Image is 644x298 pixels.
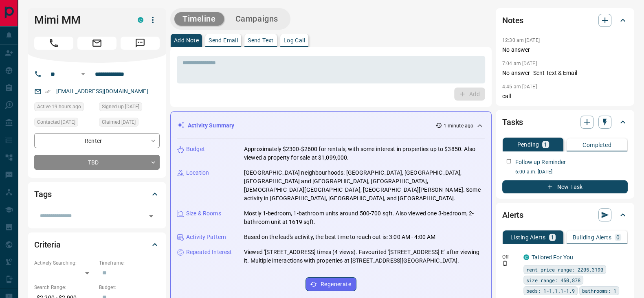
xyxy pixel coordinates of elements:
p: Viewed '[STREET_ADDRESS] times (4 views). Favourited '[STREET_ADDRESS] E' after viewing it. Multi... [244,248,485,265]
h2: Alerts [502,208,523,221]
p: Mostly 1-bedroom, 1-bathroom units around 500-700 sqft. Also viewed one 3-bedroom, 2-bathroom uni... [244,209,485,226]
button: Timeline [174,12,224,26]
button: Campaigns [227,12,286,26]
span: Call [34,37,73,50]
div: Sun Oct 12 2025 [99,118,160,129]
p: 4:45 am [DATE] [502,84,537,90]
p: Timeframe: [99,259,160,267]
div: TBD [34,155,160,170]
p: 7:04 am [DATE] [502,61,537,66]
p: [GEOGRAPHIC_DATA] neighbourhoods: [GEOGRAPHIC_DATA], [GEOGRAPHIC_DATA], [GEOGRAPHIC_DATA] and [GE... [244,169,485,203]
div: Sat Oct 11 2025 [99,102,160,114]
p: Send Email [209,37,238,43]
h2: Tags [34,188,51,201]
p: 12:30 am [DATE] [502,37,540,43]
a: [EMAIL_ADDRESS][DOMAIN_NAME] [56,88,148,94]
p: Budget: [99,284,160,291]
p: call [502,92,628,101]
span: Message [121,37,160,50]
p: Repeated Interest [186,248,232,256]
div: Activity Summary1 minute ago [177,118,485,133]
p: Activity Summary [188,121,234,130]
p: Activity Pattern [186,233,226,241]
p: Send Text [248,37,274,43]
p: 1 minute ago [444,122,473,129]
div: Alerts [502,205,628,225]
button: New Task [502,180,628,193]
p: Log Call [284,37,305,43]
svg: Push Notification Only [502,261,508,266]
button: Open [78,69,88,79]
p: No answer- Sent Text & Email [502,69,628,77]
button: Regenerate [306,277,356,291]
p: Building Alerts [573,234,611,240]
span: Email [77,37,116,50]
p: Approximately $2300-$2600 for rentals, with some interest in properties up to $3850. Also viewed ... [244,145,485,162]
p: Follow up Reminder [515,158,566,167]
span: bathrooms: 1 [582,287,616,295]
p: Search Range: [34,284,95,291]
div: condos.ca [523,254,529,260]
div: condos.ca [138,17,143,23]
h2: Notes [502,14,523,27]
div: Notes [502,11,628,30]
span: size range: 450,878 [526,276,580,284]
div: Tue Oct 14 2025 [34,102,95,114]
span: Active 19 hours ago [37,103,81,111]
p: 6:00 a.m. [DATE] [515,168,628,175]
p: Actively Searching: [34,259,95,267]
h2: Tasks [502,116,523,129]
div: Renter [34,133,160,148]
a: Tailored For You [532,254,573,261]
div: Tags [34,184,160,204]
div: Tasks [502,112,628,132]
span: Contacted [DATE] [37,118,75,126]
p: Budget [186,145,205,153]
span: Claimed [DATE] [102,118,136,126]
p: Based on the lead's activity, the best time to reach out is: 3:00 AM - 4:00 AM [244,233,435,241]
p: No answer [502,46,628,54]
div: Criteria [34,235,160,254]
h2: Criteria [34,238,61,251]
button: Open [145,210,157,222]
p: Add Note [174,37,199,43]
div: Tue Oct 14 2025 [34,118,95,129]
svg: Email Verified [45,89,51,94]
p: Pending [517,142,539,147]
p: 0 [616,234,620,240]
p: Listing Alerts [510,234,546,240]
span: beds: 1-1,1.1-1.9 [526,287,575,295]
p: 1 [551,234,554,240]
p: Size & Rooms [186,209,221,218]
p: Off [502,253,519,261]
h1: Mimi MM [34,13,125,26]
span: Signed up [DATE] [102,103,139,111]
p: Completed [582,142,611,148]
p: Location [186,169,209,177]
p: 1 [544,142,547,147]
span: rent price range: 2205,3190 [526,265,603,274]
